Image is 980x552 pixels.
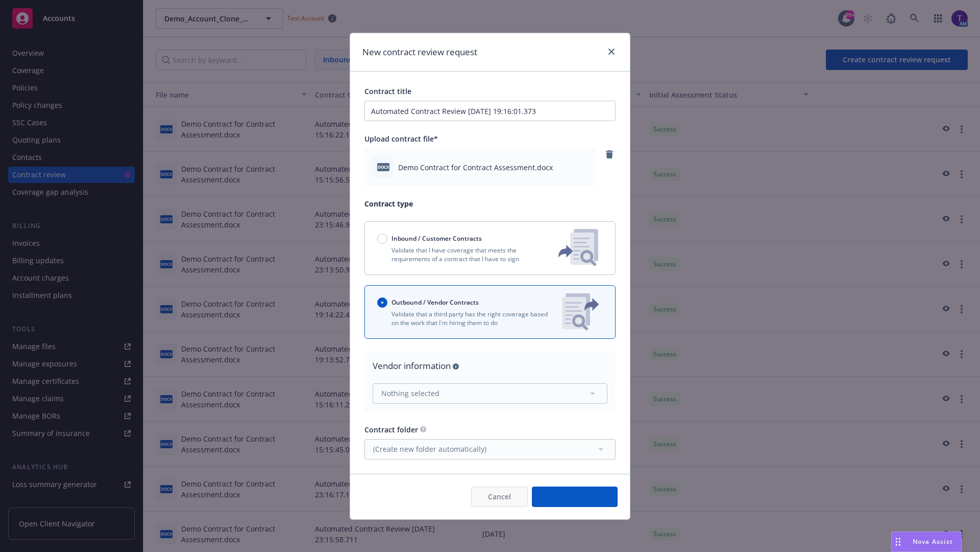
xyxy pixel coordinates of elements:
p: Validate that a third party has the right coverage based on the work that I'm hiring them to do [377,310,554,327]
span: Upload contract file* [364,134,438,144]
span: Inbound / Customer Contracts [391,234,482,243]
a: close [605,45,618,58]
button: Nova Assist [891,532,962,552]
a: remove [603,148,616,160]
span: Cancel [488,492,511,501]
button: Inbound / Customer ContractsValidate that I have coverage that meets the requirements of a contra... [364,221,616,275]
input: Outbound / Vendor Contracts [377,297,387,308]
span: docx [377,163,389,171]
div: Vendor information [373,359,607,373]
div: Drag to move [892,532,904,551]
span: Nothing selected [381,388,439,399]
button: (Create new folder automatically) [364,439,616,459]
span: Nova Assist [913,537,953,546]
button: Create request [532,487,618,507]
p: Contract type [364,198,616,209]
span: Contract folder [364,425,418,434]
input: Inbound / Customer Contracts [377,234,387,244]
button: Cancel [471,487,528,507]
button: Nothing selected [373,383,607,404]
span: Contract title [364,86,411,96]
span: Create request [549,492,601,501]
span: (Create new folder automatically) [373,444,486,454]
button: Outbound / Vendor ContractsValidate that a third party has the right coverage based on the work t... [364,285,616,339]
p: Validate that I have coverage that meets the requirements of a contract that I have to sign [377,246,542,263]
span: Demo Contract for Contract Assessment.docx [398,162,553,173]
h1: New contract review request [362,45,477,59]
input: Enter a title for this contract [364,101,616,121]
span: Outbound / Vendor Contracts [391,298,479,307]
